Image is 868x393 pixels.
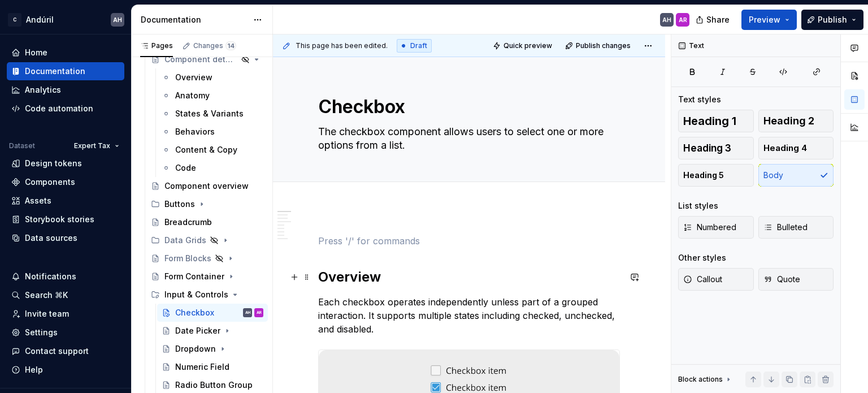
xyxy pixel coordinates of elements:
div: Storybook stories [25,214,94,225]
div: Components [25,176,75,188]
div: Component overview [164,180,249,192]
div: AH [245,307,250,318]
div: Input & Controls [164,289,228,300]
span: Heading 4 [763,142,807,154]
div: Numeric Field [175,361,229,373]
span: Preview [749,14,780,25]
span: This page has been edited. [296,41,388,50]
div: Analytics [25,84,61,96]
a: Behaviors [157,123,268,141]
span: Heading 1 [683,115,736,127]
a: Breadcrumb [146,213,268,231]
span: Quick preview [504,41,552,50]
span: Heading 3 [683,142,731,154]
div: C [8,13,21,27]
textarea: Checkbox [316,93,618,120]
div: Code automation [25,103,93,114]
button: Quick preview [489,38,557,54]
a: Dropdown [157,340,268,358]
button: Expert Tax [69,138,124,154]
div: AR [679,15,687,24]
button: Preview [741,10,797,30]
div: Search ⌘K [25,290,68,301]
div: Radio Button Group [175,379,253,391]
span: Draft [410,41,427,50]
a: Numeric Field [157,358,268,376]
button: Heading 2 [758,110,834,132]
a: Code [157,159,268,177]
button: Quote [758,268,834,291]
a: Invite team [7,305,124,323]
span: 14 [225,41,236,50]
div: Documentation [25,66,85,77]
div: Code [175,162,196,174]
div: Anatomy [175,90,210,101]
p: Each checkbox operates independently unless part of a grouped interaction. It supports multiple s... [318,295,620,336]
div: Text styles [678,94,721,105]
div: Help [25,364,43,375]
div: Pages [140,41,173,50]
div: Checkbox [175,307,214,318]
a: Design tokens [7,154,124,172]
div: Documentation [141,14,248,25]
button: Heading 4 [758,137,834,159]
button: Heading 1 [678,110,754,132]
div: Dropdown [175,343,216,355]
div: Content & Copy [175,144,237,156]
div: Behaviors [175,126,215,137]
a: States & Variants [157,105,268,123]
a: Anatomy [157,87,268,105]
a: Form Blocks [146,249,268,267]
div: List styles [678,200,718,211]
div: Input & Controls [146,286,268,304]
div: Other styles [678,252,726,264]
div: Notifications [25,271,76,282]
div: Data Grids [146,231,268,249]
div: Form Blocks [164,253,211,264]
div: Home [25,47,47,58]
div: Andúril [26,14,54,25]
a: Home [7,44,124,62]
div: Assets [25,195,51,206]
div: Buttons [164,198,195,210]
div: Breadcrumb [164,217,212,228]
button: Publish [801,10,863,30]
div: Overview [175,72,212,83]
a: Code automation [7,100,124,118]
a: Data sources [7,229,124,247]
span: Callout [683,274,722,285]
a: Settings [7,323,124,342]
div: Dataset [9,141,35,150]
a: Component detail template [146,50,268,68]
div: Component detail template [164,54,237,65]
a: Storybook stories [7,210,124,228]
div: Contact support [25,346,89,357]
textarea: The checkbox component allows users to select one or more options from a list. [316,123,618,154]
h2: Overview [318,268,620,286]
div: AH [113,15,122,24]
div: Changes [193,41,236,50]
button: Notifications [7,267,124,286]
button: CAndúrilAH [2,7,129,32]
a: Date Picker [157,322,268,340]
div: AH [662,15,671,24]
div: States & Variants [175,108,244,119]
a: Documentation [7,62,124,80]
span: Heading 2 [763,115,814,127]
span: Bulleted [763,222,808,233]
div: Form Container [164,271,224,282]
div: Buttons [146,195,268,213]
a: Component overview [146,177,268,195]
button: Contact support [7,342,124,360]
a: Content & Copy [157,141,268,159]
button: Bulleted [758,216,834,239]
div: Design tokens [25,158,82,169]
a: Overview [157,68,268,87]
span: Publish changes [576,41,631,50]
div: Block actions [678,372,733,387]
a: CheckboxAHAR [157,304,268,322]
span: Quote [763,274,800,285]
div: Data sources [25,232,77,244]
span: Numbered [683,222,736,233]
a: Analytics [7,81,124,99]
